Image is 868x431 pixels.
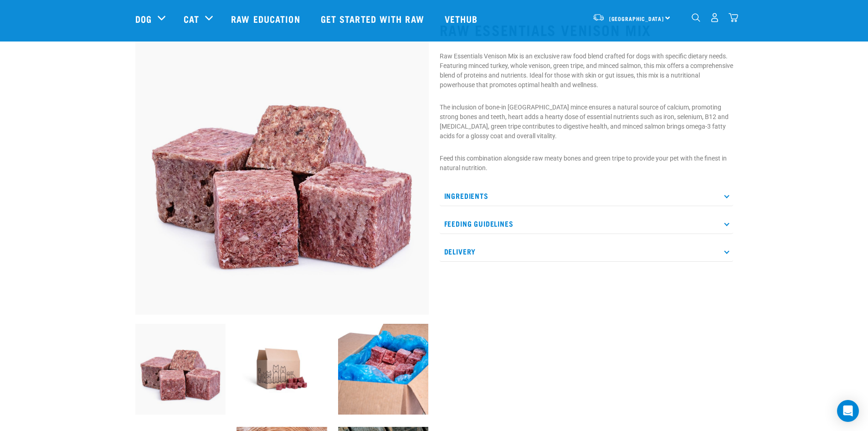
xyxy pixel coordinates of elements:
[184,12,199,26] a: Cat
[592,13,605,21] img: van-moving.png
[338,324,429,415] img: Raw Essentials 2024 July2597
[440,103,733,141] p: The inclusion of bone-in [GEOGRAPHIC_DATA] mince ensures a natural source of calcium, promoting s...
[222,0,311,37] a: Raw Education
[710,13,719,22] img: user.png
[135,12,152,26] a: Dog
[440,52,733,90] p: Raw Essentials Venison Mix is an exclusive raw food blend crafted for dogs with specific dietary ...
[837,400,859,422] div: Open Intercom Messenger
[692,13,700,22] img: home-icon-1@2x.png
[609,17,664,20] span: [GEOGRAPHIC_DATA]
[440,186,733,206] p: Ingredients
[312,0,436,37] a: Get started with Raw
[729,13,738,22] img: home-icon@2x.png
[135,21,429,315] img: 1113 RE Venison Mix 01
[440,241,733,262] p: Delivery
[135,324,226,415] img: 1113 RE Venison Mix 01
[440,213,733,234] p: Feeding Guidelines
[236,324,327,415] img: Raw Essentials Bulk 10kg Raw Dog Food Box Exterior Design
[436,0,489,37] a: Vethub
[440,154,733,173] p: Feed this combination alongside raw meaty bones and green tripe to provide your pet with the fine...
